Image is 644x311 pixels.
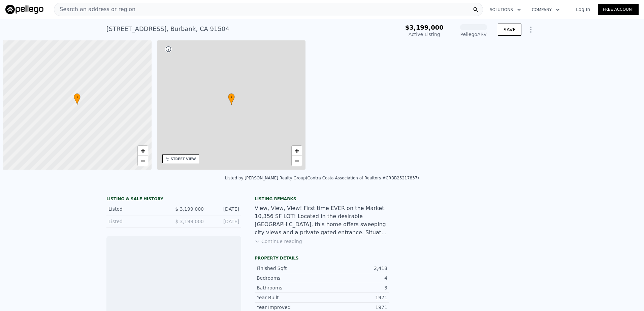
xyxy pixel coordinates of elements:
a: Zoom out [138,156,148,166]
div: [DATE] [209,218,239,225]
div: Year Improved [257,304,322,311]
div: Bedrooms [257,275,322,281]
div: Bathrooms [257,284,322,291]
span: Search an address or region [54,5,135,13]
div: 4 [322,275,387,281]
div: Finished Sqft [257,265,322,272]
div: Listing remarks [255,196,389,202]
a: Free Account [598,4,639,15]
span: − [140,157,145,165]
span: + [140,146,145,155]
button: Continue reading [255,238,302,245]
div: 2,418 [322,265,387,272]
div: Listed [108,206,168,212]
div: STREET VIEW [171,157,196,162]
a: Zoom out [292,156,302,166]
span: Active Listing [409,32,440,37]
div: [DATE] [209,206,239,212]
button: Company [526,4,565,16]
a: Zoom in [292,146,302,156]
div: View, View, View! First time EVER on the Market. 10,356 SF LOT! Located in the desirable [GEOGRAP... [255,204,389,237]
div: • [74,93,80,105]
div: Year Built [257,294,322,301]
div: 3 [322,284,387,291]
button: Solutions [484,4,526,16]
span: $ 3,199,000 [175,206,204,212]
span: $ 3,199,000 [175,219,204,224]
span: − [295,157,299,165]
button: Show Options [524,23,538,36]
div: [STREET_ADDRESS] , Burbank , CA 91504 [106,24,229,34]
div: LISTING & SALE HISTORY [106,196,241,203]
span: + [295,146,299,155]
button: SAVE [498,24,521,36]
img: Pellego [5,5,43,14]
div: 1971 [322,304,387,311]
span: • [228,94,235,100]
div: Listed [108,218,168,225]
span: $3,199,000 [405,24,444,31]
a: Log In [568,6,598,13]
div: Property details [255,255,389,261]
div: Pellego ARV [460,31,487,38]
div: 1971 [322,294,387,301]
div: • [228,93,235,105]
div: Listed by [PERSON_NAME] Realty Group (Contra Costa Association of Realtors #CRBB25217837) [225,176,419,180]
span: • [74,94,80,100]
a: Zoom in [138,146,148,156]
